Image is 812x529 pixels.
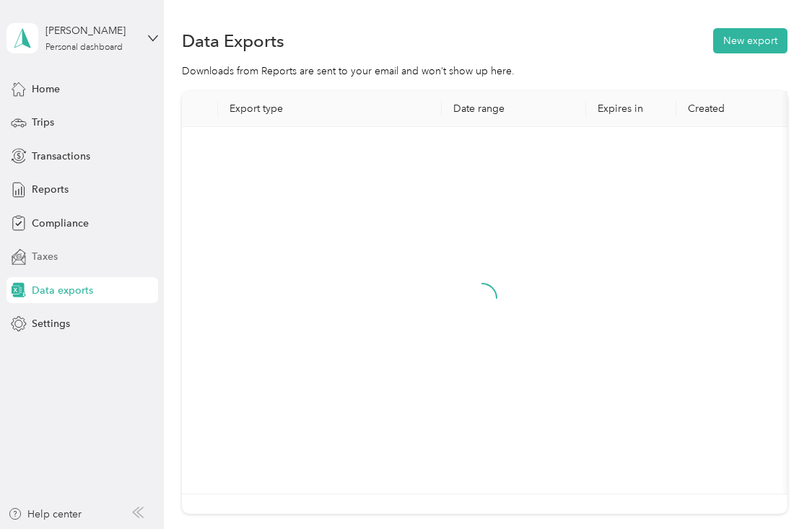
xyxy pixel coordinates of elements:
[8,507,82,522] button: Help center
[731,448,812,529] iframe: Everlance-gr Chat Button Frame
[218,91,442,127] th: Export type
[182,33,284,48] h1: Data Exports
[32,115,54,130] span: Trips
[32,182,69,197] span: Reports
[442,91,586,127] th: Date range
[32,82,60,97] span: Home
[32,283,93,298] span: Data exports
[586,91,676,127] th: Expires in
[32,216,89,231] span: Compliance
[713,28,787,53] button: New export
[32,316,70,331] span: Settings
[182,64,787,79] div: Downloads from Reports are sent to your email and won’t show up here.
[45,43,123,52] div: Personal dashboard
[32,149,90,164] span: Transactions
[32,249,58,264] span: Taxes
[45,23,136,38] div: [PERSON_NAME]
